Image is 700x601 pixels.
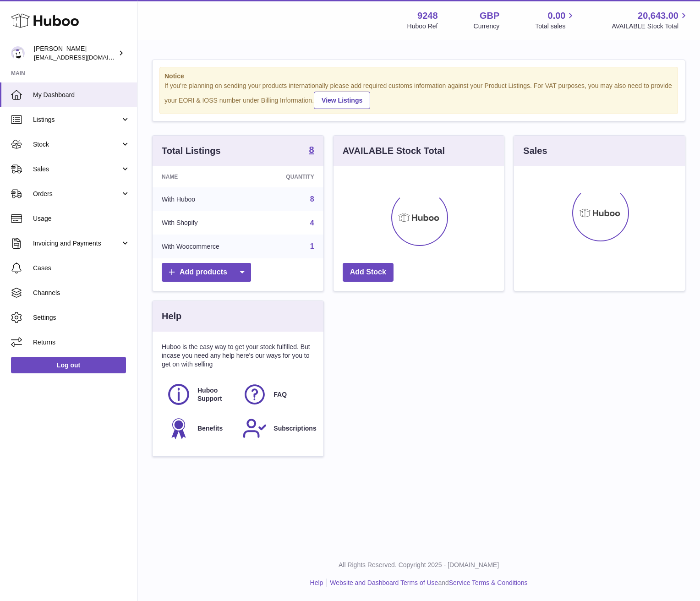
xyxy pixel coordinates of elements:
[535,22,576,31] span: Total sales
[310,195,314,203] a: 8
[162,343,314,369] p: Huboo is the easy way to get your stock fulfilled. But incase you need any help here's our ways f...
[33,115,120,124] span: Listings
[548,10,566,22] span: 0.00
[33,140,120,149] span: Stock
[309,145,314,156] a: 8
[612,22,689,31] span: AVAILABLE Stock Total
[33,239,120,248] span: Invoicing and Payments
[343,263,394,282] a: Add Stock
[330,579,438,586] a: Website and Dashboard Terms of Use
[242,416,309,441] a: Subscriptions
[164,72,673,81] strong: Notice
[523,145,547,157] h3: Sales
[33,91,130,99] span: My Dashboard
[33,264,130,273] span: Cases
[153,235,258,258] td: With Woocommerce
[11,357,126,373] a: Log out
[258,166,323,187] th: Quantity
[242,382,309,407] a: FAQ
[407,22,438,31] div: Huboo Ref
[480,10,499,22] strong: GBP
[417,10,438,22] strong: 9248
[162,145,221,157] h3: Total Listings
[197,386,232,404] span: Huboo Support
[273,390,287,399] span: FAQ
[153,211,258,235] td: With Shopify
[474,22,500,31] div: Currency
[145,561,693,569] p: All Rights Reserved. Copyright 2025 - [DOMAIN_NAME]
[153,187,258,211] td: With Huboo
[273,424,316,433] span: Subscriptions
[162,310,181,322] h3: Help
[612,10,689,31] a: 20,643.00 AVAILABLE Stock Total
[343,145,445,157] h3: AVAILABLE Stock Total
[34,44,116,62] div: [PERSON_NAME]
[33,289,130,297] span: Channels
[166,382,233,407] a: Huboo Support
[310,579,323,586] a: Help
[638,10,678,22] span: 20,643.00
[11,46,25,60] img: hello@fjor.life
[33,313,130,322] span: Settings
[153,166,258,187] th: Name
[314,92,370,109] a: View Listings
[309,145,314,154] strong: 8
[162,263,251,282] a: Add products
[164,82,673,109] div: If you're planning on sending your products internationally please add required customs informati...
[33,190,120,198] span: Orders
[34,54,135,61] span: [EMAIL_ADDRESS][DOMAIN_NAME]
[166,416,233,441] a: Benefits
[33,214,130,223] span: Usage
[449,579,528,586] a: Service Terms & Conditions
[310,219,314,227] a: 4
[327,579,527,587] li: and
[33,338,130,347] span: Returns
[310,242,314,250] a: 1
[197,424,223,433] span: Benefits
[33,165,120,174] span: Sales
[535,10,576,31] a: 0.00 Total sales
